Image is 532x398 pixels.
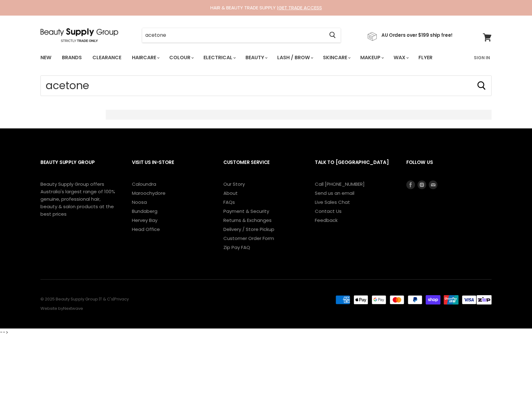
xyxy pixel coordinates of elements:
[223,181,245,187] a: Our Story
[57,51,86,64] a: Brands
[33,5,499,11] div: HAIR & BEAUTY TRADE SUPPLY |
[132,199,147,205] a: Noosa
[477,81,487,91] button: Search
[414,51,437,64] a: Flyer
[132,190,166,196] a: Maroochydore
[100,296,113,302] a: T & C's
[223,235,274,242] a: Customer Order Form
[88,51,126,64] a: Clearance
[132,226,160,233] a: Head Office
[315,181,365,187] a: Call [PHONE_NUMBER]
[223,244,250,251] a: Zip Pay FAQ
[470,51,494,64] a: Sign In
[40,297,307,311] p: © 2025 Beauty Supply Group | | Website by
[315,217,338,223] a: Feedback
[132,208,157,214] a: Bundaberg
[132,155,211,180] h2: Visit Us In-Store
[241,51,271,64] a: Beauty
[501,369,526,392] iframe: Gorgias live chat messenger
[406,155,492,180] h2: Follow us
[315,208,342,214] a: Contact Us
[132,181,156,187] a: Caloundra
[127,51,163,64] a: Haircare
[165,51,198,64] a: Colour
[223,226,274,233] a: Delivery / Store Pickup
[223,199,235,205] a: FAQs
[273,51,317,64] a: Lash / Brow
[315,199,350,205] a: Live Sales Chat
[199,51,240,64] a: Electrical
[132,217,157,223] a: Hervey Bay
[318,51,354,64] a: Skincare
[324,28,341,42] button: Search
[315,190,354,196] a: Send us an email
[40,75,492,96] form: Product
[142,28,341,43] form: Product
[315,155,394,180] h2: Talk to [GEOGRAPHIC_DATA]
[223,155,302,180] h2: Customer Service
[142,28,324,42] input: Search
[223,217,272,223] a: Returns & Exchanges
[223,208,269,214] a: Payment & Security
[40,180,115,218] p: Beauty Supply Group offers Australia's largest range of 100% genuine, professional hair, beauty &...
[278,4,322,11] a: GET TRADE ACCESS
[40,155,119,180] h2: Beauty Supply Group
[63,305,83,311] a: Nextwave
[36,49,454,67] ul: Main menu
[223,190,238,196] a: About
[477,295,492,304] img: footer-tile-new.png
[33,49,499,67] nav: Main
[40,75,492,96] input: Search
[36,51,56,64] a: New
[114,296,129,302] a: Privacy
[389,51,413,64] a: Wax
[356,51,388,64] a: Makeup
